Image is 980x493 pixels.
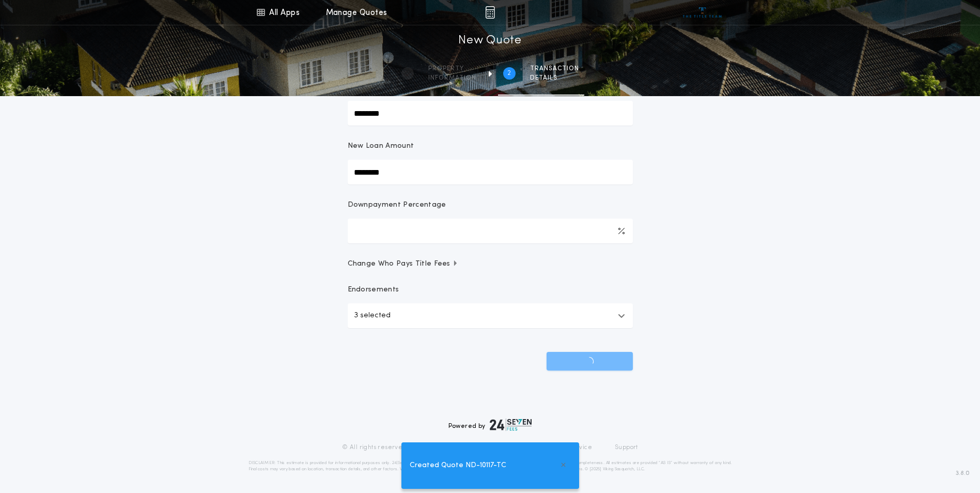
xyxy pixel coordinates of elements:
span: Transaction [530,65,579,73]
img: logo [490,419,532,431]
button: 3 selected [348,303,633,328]
input: Downpayment Percentage [348,219,633,243]
p: Downpayment Percentage [348,200,446,210]
input: Sale Price [348,101,633,126]
span: information [428,74,476,82]
p: 3 selected [354,310,391,322]
h2: 2 [507,69,511,78]
input: New Loan Amount [348,160,633,184]
p: New Loan Amount [348,141,414,151]
span: Property [428,65,476,73]
img: img [485,6,495,19]
div: Powered by [448,419,532,431]
span: Created Quote ND-10117-TC [410,460,506,471]
h1: New Quote [458,33,521,49]
p: Endorsements [348,285,633,295]
span: details [530,74,579,82]
img: vs-icon [683,7,722,18]
span: Change Who Pays Title Fees [348,259,459,269]
button: Change Who Pays Title Fees [348,259,633,269]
